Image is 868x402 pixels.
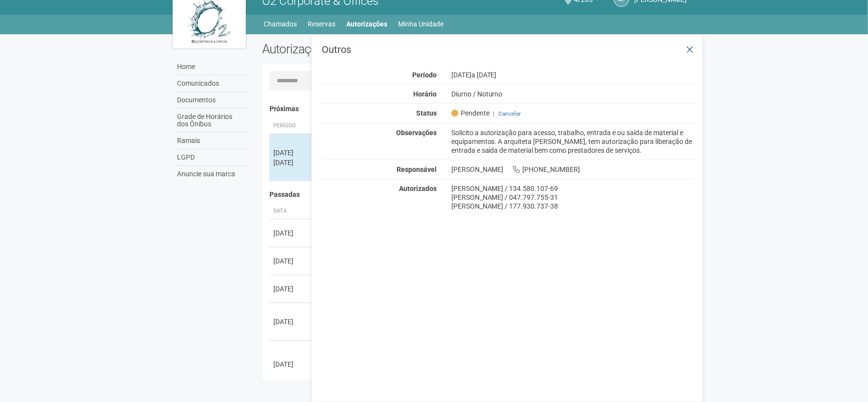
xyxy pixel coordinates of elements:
div: [PERSON_NAME] / 177.930.737-38 [451,202,695,211]
strong: Autorizados [399,185,437,192]
div: Diurno / Noturno [444,90,703,98]
strong: Status [416,109,437,117]
h3: Outros [322,45,695,54]
div: [DATE] [273,158,310,167]
h4: Próximas [269,105,689,113]
span: Pendente [451,109,490,118]
strong: Observações [396,129,437,137]
div: [DATE] [444,71,703,79]
strong: Período [412,71,437,79]
strong: Horário [413,90,437,98]
div: [DATE] [273,148,310,158]
a: Home [175,59,247,75]
h2: Autorizações [262,42,471,56]
a: Grade de Horários dos Ônibus [175,109,247,133]
a: Autorizações [347,17,388,31]
a: Minha Unidade [399,17,444,31]
a: Cancelar [499,110,521,117]
a: Documentos [175,92,247,109]
div: [PERSON_NAME] / 047.797.755-31 [451,193,695,202]
div: [DATE] [273,317,310,327]
span: | [493,110,495,117]
a: Reservas [308,17,336,31]
a: Ramais [175,133,247,149]
div: [DATE] [273,256,310,266]
a: Anuncie sua marca [175,166,247,182]
h4: Passadas [269,191,689,198]
div: [DATE] [273,359,310,369]
div: Solicito a autorização para acesso, trabalho, entrada e ou saída de material e equipamentos. A ar... [444,128,703,155]
a: LGPD [175,149,247,166]
th: Data [269,203,313,219]
a: Comunicados [175,75,247,92]
div: [PERSON_NAME] [PHONE_NUMBER] [444,165,703,174]
strong: Responsável [397,166,437,173]
div: [DATE] [273,228,310,238]
div: [DATE] [273,284,310,294]
a: Chamados [264,17,297,31]
div: [PERSON_NAME] / 134.580.107-69 [451,184,695,193]
span: a [DATE] [471,71,497,79]
th: Período [269,118,313,134]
